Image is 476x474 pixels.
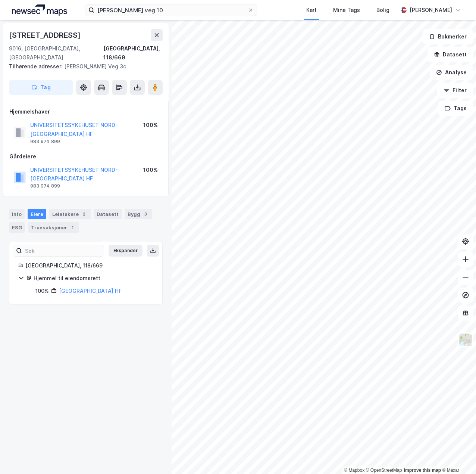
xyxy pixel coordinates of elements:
div: Kontrollprogram for chat [439,438,476,474]
div: ESG [9,222,25,233]
input: Søk på adresse, matrikkel, gårdeiere, leietakere eller personer [94,4,248,16]
div: Bygg [125,209,152,219]
a: Improve this map [404,468,441,473]
button: Bokmerker [423,29,473,44]
div: Kart [306,6,317,15]
div: 1 [69,224,76,231]
div: Eiere [28,209,46,219]
iframe: Chat Widget [439,438,476,474]
a: [GEOGRAPHIC_DATA] Hf [59,288,121,294]
div: 100% [143,165,158,174]
div: Gårdeiere [9,152,162,161]
img: logo.a4113a55bc3d86da70a041830d287a7e.svg [12,4,67,16]
button: Datasett [428,47,473,62]
span: Tilhørende adresser: [9,63,64,69]
div: 9016, [GEOGRAPHIC_DATA], [GEOGRAPHIC_DATA] [9,44,103,62]
div: 2 [80,210,88,218]
input: Søk [22,245,104,256]
div: Leietakere [49,209,91,219]
div: Hjemmelshaver [9,107,162,116]
div: Transaksjoner [28,222,79,233]
div: 983 974 899 [30,183,60,189]
div: [PERSON_NAME] Veg 3c [9,62,157,71]
div: 100% [143,121,158,130]
button: Tag [9,80,73,95]
div: 983 974 899 [30,139,60,145]
button: Tags [438,101,473,116]
img: Z [458,333,473,347]
div: Info [9,209,25,219]
button: Ekspander [109,245,143,257]
button: Analyse [430,65,473,80]
div: [GEOGRAPHIC_DATA], 118/669 [25,261,153,270]
div: [STREET_ADDRESS] [9,29,82,41]
div: [PERSON_NAME] [410,6,452,15]
div: 3 [142,210,149,218]
a: Mapbox [344,468,364,473]
div: Mine Tags [333,6,360,15]
div: Hjemmel til eiendomsrett [34,274,153,283]
div: [GEOGRAPHIC_DATA], 118/669 [103,44,163,62]
a: OpenStreetMap [366,468,402,473]
button: Filter [437,83,473,98]
div: Bolig [376,6,389,15]
div: Datasett [94,209,122,219]
div: 100% [35,286,49,295]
